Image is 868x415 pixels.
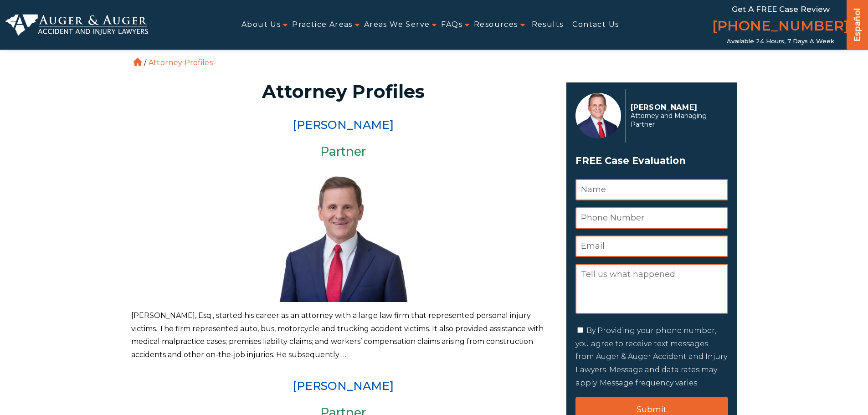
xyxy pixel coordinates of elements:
[631,112,723,129] span: Attorney and Managing Partner
[572,15,619,35] a: Contact Us
[134,58,142,66] a: Home
[5,14,148,36] img: Auger & Auger Accident and Injury Lawyers Logo
[575,93,621,138] img: Herbert Auger
[712,16,849,38] a: [PHONE_NUMBER]
[131,309,555,362] p: [PERSON_NAME], Esq., started his career as an attorney with a large law firm that represented per...
[727,38,834,45] span: Available 24 Hours, 7 Days a Week
[631,103,723,112] p: [PERSON_NAME]
[293,379,394,393] a: [PERSON_NAME]
[293,118,394,132] a: [PERSON_NAME]
[275,165,411,302] img: Herbert Auger
[292,15,353,35] a: Practice Areas
[241,15,281,35] a: About Us
[474,15,518,35] a: Resources
[575,207,728,229] input: Phone Number
[575,236,728,257] input: Email
[575,326,727,387] label: By Providing your phone number, you agree to receive text messages from Auger & Auger Accident an...
[732,5,830,14] span: Get a FREE Case Review
[441,15,462,35] a: FAQs
[575,152,728,169] h3: FREE Case Evaluation
[137,82,550,101] h1: Attorney Profiles
[575,179,728,200] input: Name
[364,15,430,35] a: Areas We Serve
[146,58,215,67] li: Attorney Profiles
[532,15,564,35] a: Results
[131,145,555,159] h3: Partner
